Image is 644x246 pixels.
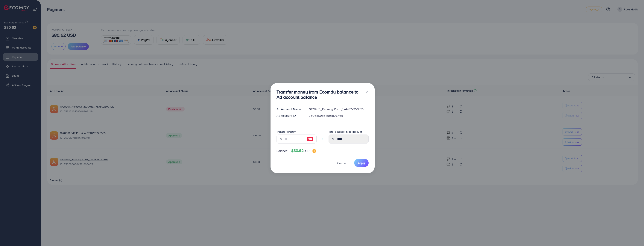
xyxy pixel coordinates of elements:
span: Apply [358,161,365,165]
img: image [307,137,313,141]
div: Ad Account ID [274,114,306,118]
span: USD [304,149,309,153]
div: Ad Account Name [274,107,306,111]
div: 7506860864591806465 [306,114,371,118]
button: Cancel [332,159,351,167]
h3: Transfer money from Ecomdy balance to Ad account balance [277,89,363,100]
button: Apply [354,159,369,167]
img: image [312,149,316,153]
label: Transfer amount [277,130,296,134]
div: 1028901_Ecomdy Rooz_1747827253895 [306,107,371,111]
label: Total balance in ad account [329,130,362,134]
iframe: Chat [628,229,641,243]
h4: $80.62 [291,148,316,153]
span: Cancel [337,161,347,165]
span: Balance: [277,149,288,153]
